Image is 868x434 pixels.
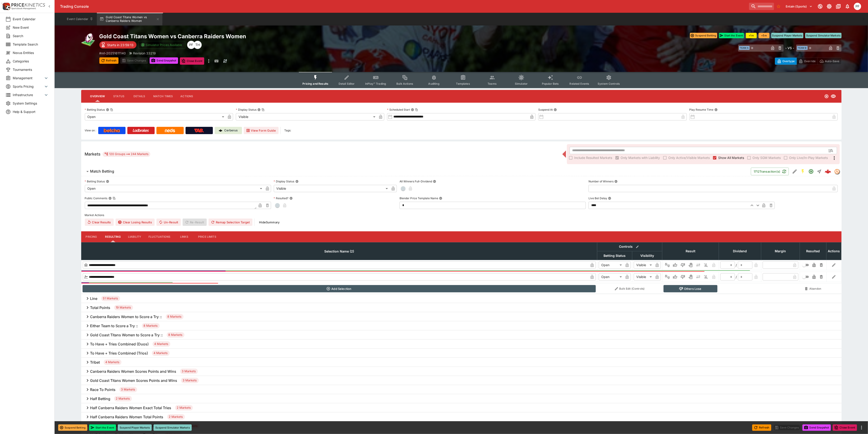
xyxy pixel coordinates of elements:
[85,108,105,112] p: Betting Status
[833,424,857,431] button: Close Event
[739,46,750,50] span: Team A
[752,424,771,431] button: Refresh
[695,273,702,281] button: Push
[257,108,261,111] button: Display StatusCopy To Clipboard
[599,273,624,281] div: Open
[807,167,815,176] button: Open
[108,197,112,200] button: Public CommentsCopy To Clipboard
[299,72,624,88] div: Event type filters
[411,108,414,111] button: Scheduled StartCopy To Clipboard
[295,180,299,183] button: Display Status
[274,196,289,200] p: Resulted?
[597,242,662,251] th: Controls
[614,180,618,183] button: Number of Winners
[570,82,589,85] span: Related Events
[90,415,164,419] h6: Half Canberra Raiders Women Total Points
[702,273,710,281] button: Eliminated In Play
[635,253,659,258] span: Visibility
[236,108,257,112] p: Display Status
[13,67,49,72] span: Tournaments
[824,94,829,99] svg: Open
[118,424,152,431] button: Suspend Player Markets
[13,101,49,106] span: System Settings
[751,168,789,175] button: 1712Transaction(s)
[64,13,96,26] button: Event Calendar
[99,57,118,64] button: Refresh
[702,261,710,269] button: Eliminated In Play
[589,179,614,183] p: Number of Winners
[262,108,265,111] button: Copy To Clipboard
[87,91,109,102] button: Overview
[81,231,102,242] button: Pricing
[13,33,49,38] span: Search
[11,3,45,7] img: PriceKinetics
[180,57,204,65] button: Close Event
[145,231,174,242] button: Fluctuations
[85,151,101,157] h5: Markets
[89,424,116,431] button: Start the Event
[815,167,823,176] button: Straight
[831,94,836,99] svg: Visible
[599,261,624,269] div: Open
[58,424,87,431] button: Suspend Betting
[805,33,842,38] button: Suspend Simulator Markets
[165,129,175,132] img: Neds
[116,219,155,226] button: Clear Losing Results
[13,92,43,97] span: Infrastructure
[818,58,841,65] button: Auto-Save
[102,231,124,242] button: Resulting
[138,41,185,49] button: Simulator Prices Available
[194,231,220,242] button: Price Limits
[13,109,49,114] span: Help & Support
[187,41,195,49] div: Peter Fairgrieve
[439,197,442,200] button: Blender Price Template Name
[183,219,206,226] span: Re-Result
[797,46,808,50] span: Team B
[542,82,559,85] span: Popular Bets
[834,169,840,174] div: tradingmodel
[428,82,440,85] span: Auditing
[90,360,100,365] h6: Tribet
[166,314,184,319] span: 8 Markets
[119,387,137,392] span: 3 Markets
[302,82,328,85] span: Pricing and Results
[719,242,761,260] th: Dividend
[775,58,797,65] button: Overtype
[215,127,242,134] a: Cerberus
[175,406,193,410] span: 2 Markets
[167,415,185,419] span: 2 Markets
[791,167,799,176] button: Edit Detail
[853,1,863,11] button: Peter Fairgrieve
[90,169,114,174] h6: Match Betting
[106,108,109,111] button: Betting StatusCopy To Clipboard
[775,58,842,65] div: Start From
[859,425,864,430] button: more
[110,108,113,111] button: Copy To Clipboard
[104,151,149,157] div: 120 Groups 244 Markets
[736,263,737,268] div: /
[150,91,177,102] button: Match Times
[746,33,757,38] button: +1m
[109,91,129,102] button: Status
[400,179,432,183] p: All Winners Full-Dividend
[106,180,109,183] button: Betting Status
[789,155,828,160] span: Only Live/In-Play Markets
[687,273,694,281] button: Void
[843,2,852,10] button: Notifications
[274,179,294,183] p: Display Status
[695,261,702,269] button: Push
[854,3,861,10] div: Peter Fairgrieve
[690,33,717,38] button: Suspend Betting
[598,82,620,85] span: System Controls
[823,167,833,176] a: 47833930-125a-4630-b8d2-6751a73eee0c
[90,406,171,410] h6: Half Canberra Raiders Women Exact Total Tries
[365,82,386,85] span: InPlay™ Trading
[152,351,170,355] span: 4 Markets
[804,59,816,64] p: Override
[554,108,557,111] button: Suspend At
[736,275,737,279] div: /
[13,25,49,30] span: New Event
[825,59,839,64] p: Auto-Save
[589,196,607,200] p: Live Bet Delay
[782,59,795,64] p: Overtype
